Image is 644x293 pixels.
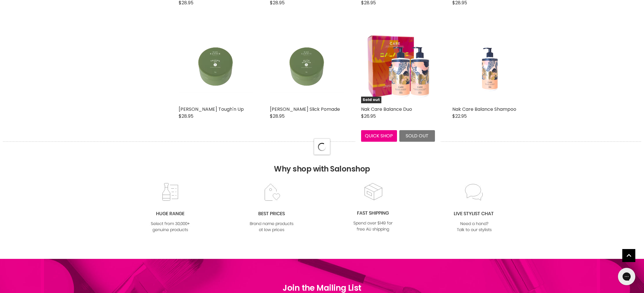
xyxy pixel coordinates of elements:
span: Sold out [361,97,381,103]
span: Sold out [406,132,429,139]
a: Nak Care Balance Duo [361,106,412,113]
h2: Why shop with Salonshop [3,141,641,182]
img: Nak Barber Slick Pomade [270,30,344,103]
a: Nak Care Balance Shampoo [452,106,516,113]
button: Sold out [399,130,435,142]
a: Back to top [622,249,635,262]
iframe: Gorgias live chat messenger [615,266,638,287]
img: Nak Barber Tough'n Up [179,30,253,103]
button: Quick shop [361,130,397,142]
img: prices.jpg [248,183,295,233]
a: [PERSON_NAME] Slick Pomade [270,106,340,113]
img: chat_c0a1c8f7-3133-4fc6-855f-7264552747f6.jpg [451,183,498,233]
span: $22.95 [452,113,467,119]
span: $26.95 [361,113,376,119]
a: [PERSON_NAME] Tough'n Up [179,106,244,113]
a: Nak Care Balance Shampoo [452,30,526,103]
img: range2_8cf790d4-220e-469f-917d-a18fed3854b6.jpg [147,183,194,233]
img: Nak Care Balance Shampoo [480,30,498,103]
a: Nak Care Balance Duo Nak Care Balance Duo Sold out [361,30,435,103]
span: $28.95 [179,113,193,119]
img: fast.jpg [350,182,396,233]
span: $28.95 [270,113,285,119]
span: Back to top [622,249,635,264]
img: Nak Care Balance Duo [361,30,435,103]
